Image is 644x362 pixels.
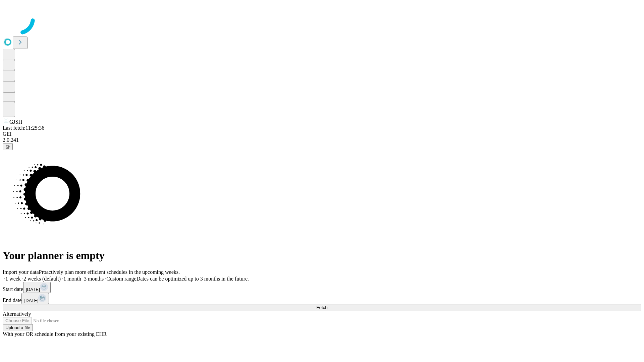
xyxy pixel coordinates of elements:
[24,298,38,303] span: [DATE]
[3,293,641,304] div: End date
[39,269,180,275] span: Proactively plan more efficient schedules in the upcoming weeks.
[3,311,31,317] span: Alternatively
[137,276,249,282] span: Dates can be optimized up to 3 months in the future.
[3,331,107,337] span: With your OR schedule from your existing EHR
[63,276,81,282] span: 1 month
[23,282,51,293] button: [DATE]
[21,293,49,304] button: [DATE]
[3,304,641,311] button: Fetch
[9,119,22,125] span: GJSH
[3,125,44,131] span: Last fetch: 11:25:36
[3,324,33,331] button: Upload a file
[3,143,13,150] button: @
[3,137,641,143] div: 2.0.241
[3,131,641,137] div: GEI
[23,276,61,282] span: 2 weeks (default)
[5,276,21,282] span: 1 week
[26,287,40,292] span: [DATE]
[3,282,641,293] div: Start date
[3,249,641,262] h1: Your planner is empty
[5,144,10,149] span: @
[84,276,104,282] span: 3 months
[3,269,39,275] span: Import your data
[316,305,327,310] span: Fetch
[106,276,136,282] span: Custom range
